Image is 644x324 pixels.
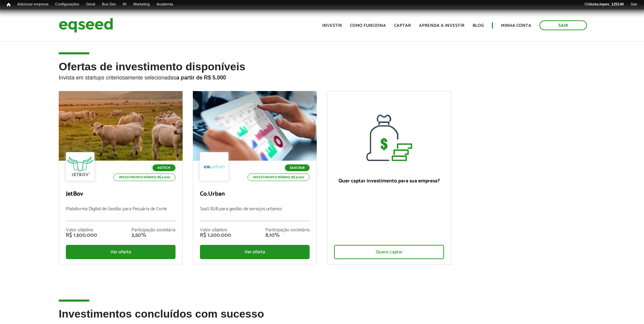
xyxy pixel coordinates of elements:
h2: Ofertas de investimento disponíveis [59,61,585,91]
div: Valor objetivo [66,228,97,233]
a: Academia [153,2,177,7]
div: Participação societária [265,228,310,233]
a: Marketing [130,2,153,7]
p: Agtech [152,164,176,171]
p: Investimento mínimo: R$ 5.000 [113,174,176,181]
p: Quer captar investimento para sua empresa? [334,178,444,184]
div: Ver oferta [66,245,176,259]
a: Início [3,2,14,8]
div: Valor objetivo [200,228,231,233]
p: Invista em startups criteriosamente selecionadas [59,73,585,81]
a: Minha conta [501,23,531,28]
div: R$ 1.200.000 [200,233,231,238]
a: Sair [627,2,641,7]
a: Oláluiza.lopes_125140 [581,2,627,7]
img: EqSeed [59,16,113,34]
div: Participação societária [131,228,176,233]
div: 3,50% [131,233,176,238]
a: Quer captar investimento para sua empresa? Quero captar [327,91,451,265]
a: Como funciona [350,23,386,28]
a: SaaS B2B Investimento mínimo: R$ 5.000 Co.Urban SaaS B2B para gestão de serviços urbanos Valor ob... [193,91,317,264]
strong: a partir de R$ 5.000 [176,75,226,80]
a: Bus Dev [98,2,119,7]
a: Sair [539,20,587,30]
a: Investir [322,23,342,28]
p: Co.Urban [200,191,310,198]
a: Geral [82,2,98,7]
a: Configurações [52,2,83,7]
a: Adicionar empresa [14,2,52,7]
p: SaaS B2B [285,164,310,171]
p: Plataforma Digital de Gestão para Pecuária de Corte [66,206,176,221]
div: R$ 1.500.000 [66,233,97,238]
div: Quero captar [334,245,444,259]
p: Investimento mínimo: R$ 5.000 [247,174,310,181]
a: RI [119,2,130,7]
div: 8,10% [265,233,310,238]
p: SaaS B2B para gestão de serviços urbanos [200,206,310,221]
a: Captar [394,23,411,28]
div: Ver oferta [200,245,310,259]
a: Aprenda a investir [419,23,464,28]
p: JetBov [66,191,176,198]
a: Agtech Investimento mínimo: R$ 5.000 JetBov Plataforma Digital de Gestão para Pecuária de Corte V... [59,91,183,264]
span: Início [7,2,11,7]
strong: luiza.lopes_125140 [590,2,624,6]
a: Blog [473,23,484,28]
